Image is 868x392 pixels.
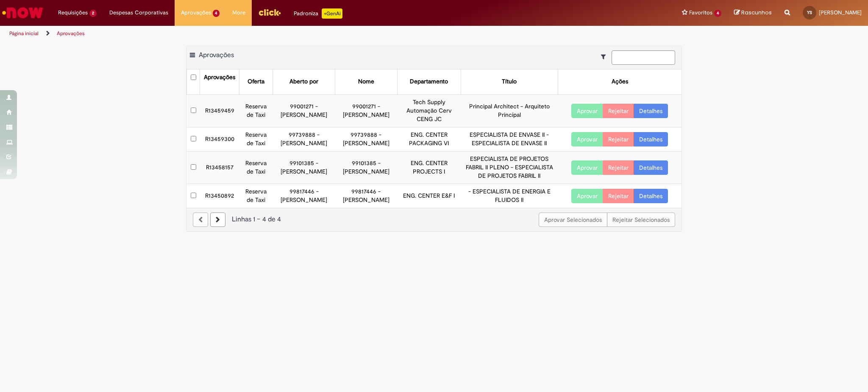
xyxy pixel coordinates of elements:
i: Mostrar filtros para: Suas Solicitações [601,54,610,60]
td: 99001271 - [PERSON_NAME] [273,94,335,127]
img: click_logo_yellow_360x200.png [258,6,281,19]
div: Título [502,77,517,86]
th: Aprovações [200,69,239,94]
td: Reserva de Taxi [239,184,273,207]
td: 99739888 - [PERSON_NAME] [273,127,335,151]
p: +GenAi [322,8,342,19]
span: Requisições [58,8,88,17]
button: Rejeitar [603,160,634,175]
a: Detalhes [634,104,668,118]
span: Favoritos [689,8,712,17]
span: [PERSON_NAME] [819,9,862,16]
td: ESPECIALISTA DE PROJETOS FABRIL II PLENO - ESPECIALISTA DE PROJETOS FABRIL II [461,151,558,184]
a: Detalhes [634,189,668,203]
button: Aprovar [571,189,603,203]
td: 99101385 - [PERSON_NAME] [335,151,398,184]
img: ServiceNow [1,4,45,21]
div: Padroniza [294,8,342,19]
button: Rejeitar [603,189,634,203]
button: Aprovar [571,132,603,146]
button: Rejeitar [603,132,634,146]
td: R13450892 [200,184,239,207]
td: 99739888 - [PERSON_NAME] [335,127,398,151]
span: 4 [213,10,220,17]
span: 4 [714,10,721,17]
div: Ações [612,77,628,86]
td: Reserva de Taxi [239,127,273,151]
td: ENG. CENTER PROJECTS I [397,151,461,184]
td: R13459459 [200,94,239,127]
a: Aprovações [57,30,85,37]
td: R13458157 [200,151,239,184]
a: Rascunhos [734,9,772,17]
button: Aprovar [571,104,603,118]
ul: Trilhas de página [6,26,572,41]
div: Departamento [410,77,448,86]
td: Tech Supply Automação Cerv CENG JC [397,94,461,127]
span: YS [807,10,812,15]
a: Detalhes [634,132,668,146]
td: - ESPECIALISTA DE ENERGIA E FLUIDOS II [461,184,558,207]
td: 99101385 - [PERSON_NAME] [273,151,335,184]
a: Página inicial [9,30,39,37]
button: Rejeitar [603,104,634,118]
div: Nome [358,77,374,86]
div: Linhas 1 − 4 de 4 [193,215,675,224]
span: Aprovações [181,8,211,17]
span: 2 [89,10,97,17]
button: Aprovar [571,160,603,175]
span: Aprovações [199,51,234,59]
td: 99001271 - [PERSON_NAME] [335,94,398,127]
td: R13459300 [200,127,239,151]
td: Reserva de Taxi [239,94,273,127]
td: ESPECIALISTA DE ENVASE II - ESPECIALISTA DE ENVASE II [461,127,558,151]
td: 99817446 - [PERSON_NAME] [273,184,335,207]
td: Reserva de Taxi [239,151,273,184]
span: Despesas Corporativas [109,8,168,17]
div: Aprovações [204,73,235,82]
div: Aberto por [289,77,318,86]
td: ENG. CENTER E&F I [397,184,461,207]
td: Principal Architect - Arquiteto Principal [461,94,558,127]
a: Detalhes [634,160,668,175]
div: Oferta [248,77,264,86]
td: ENG. CENTER PACKAGING VI [397,127,461,151]
span: More [232,8,245,17]
td: 99817446 - [PERSON_NAME] [335,184,398,207]
span: Rascunhos [741,8,772,17]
